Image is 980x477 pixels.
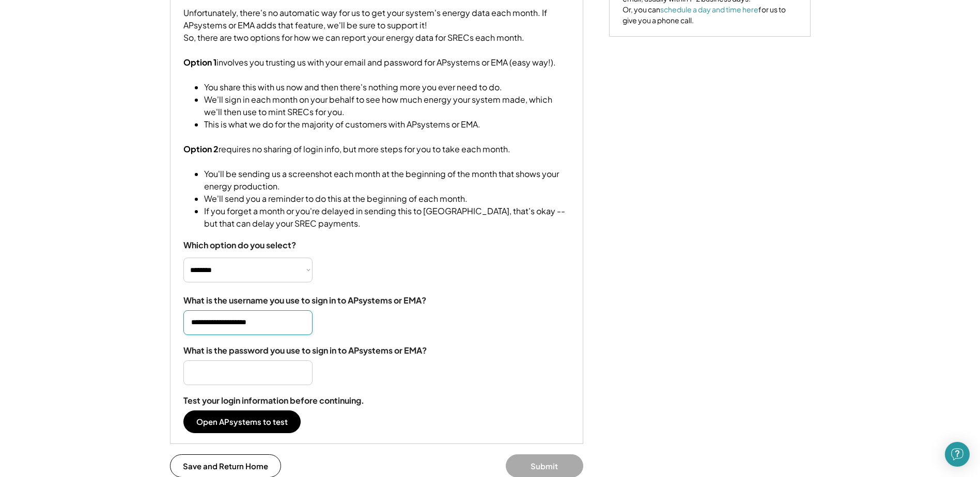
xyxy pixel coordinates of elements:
li: You share this with us now and then there's nothing more you ever need to do. [204,81,570,93]
li: We'll send you a reminder to do this at the beginning of each month. [204,193,570,205]
a: schedule a day and time here [660,5,758,14]
div: Which option do you select? [183,240,296,251]
div: Open Intercom Messenger [945,442,970,467]
div: Test your login information before continuing. [183,395,364,406]
strong: Option 1 [183,57,216,68]
div: Unfortunately, there's no automatic way for us to get your system's energy data each month. If AP... [183,7,570,230]
button: Open APsystems to test [183,410,301,433]
li: This is what we do for the majority of customers with APsystems or EMA. [204,118,570,131]
li: If you forget a month or you're delayed in sending this to [GEOGRAPHIC_DATA], that's okay -- but ... [204,205,570,230]
div: What is the username you use to sign in to APsystems or EMA? [183,295,426,306]
li: We'll sign in each month on your behalf to see how much energy your system made, which we'll then... [204,93,570,118]
li: You'll be sending us a screenshot each month at the beginning of the month that shows your energy... [204,168,570,193]
div: What is the password you use to sign in to APsystems or EMA? [183,345,427,356]
strong: Option 2 [183,144,219,154]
